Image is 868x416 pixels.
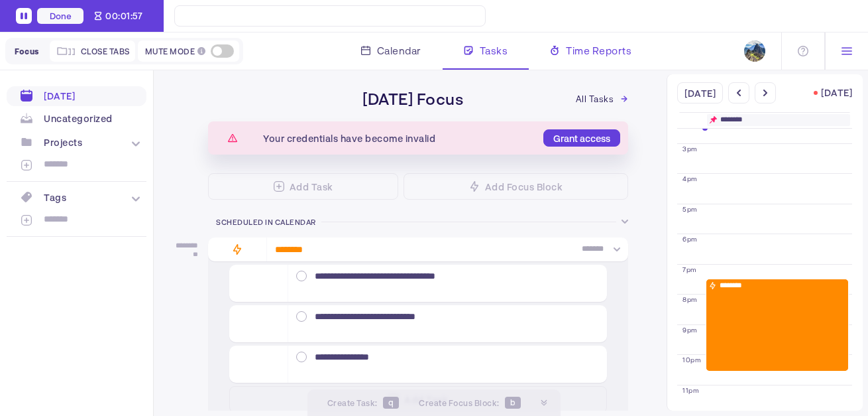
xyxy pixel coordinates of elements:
[377,42,421,58] span: Calendar
[145,46,195,56] span: Mute Mode
[7,109,146,129] a: Uncategorized
[263,133,435,144] span: Your credentials have become invalid
[677,82,723,104] div: [DATE]
[543,129,620,147] button: Grant access
[682,266,697,273] div: 7pm
[15,46,39,56] span: Focus
[37,8,83,24] button: Done
[313,89,513,108] span: [DATE] Focus
[572,90,633,108] a: All Tasks
[682,296,698,303] div: 8pm
[216,218,316,226] span: Scheduled in Calendar
[290,181,333,192] div: Add Task
[44,192,66,203] div: Tags
[419,398,500,407] span: Create Focus Block :
[7,85,146,107] a: [DATE]
[480,42,508,58] span: Tasks
[682,236,698,242] div: 6pm
[682,387,699,393] div: 11pm
[485,181,563,192] div: Add Focus Block
[383,397,400,409] span: q
[682,175,698,182] div: 4pm
[505,397,521,409] span: b
[529,33,653,70] a: Time Reports
[443,33,529,70] a: Tasks
[105,11,142,21] div: 00: 01 : 57
[44,113,113,124] div: Uncategorized
[566,42,631,58] span: Time Reports
[682,145,698,152] div: 3pm
[821,87,852,100] div: [DATE]
[44,90,75,102] div: [DATE]
[682,326,698,333] div: 9pm
[81,46,130,56] span: Close tabs
[744,40,765,62] img: ACg8ocIpRfGDacuXYGVyX3BLvxbQc01nB5n028epKM7TgDYKIC5uoPrllQ=s96-c
[553,133,610,144] span: Grant access
[576,94,614,104] span: All Tasks
[682,206,698,212] div: 5pm
[340,33,443,70] a: Calendar
[44,137,82,148] div: Projects
[682,356,701,363] div: 10pm
[327,398,378,407] span: Create Task :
